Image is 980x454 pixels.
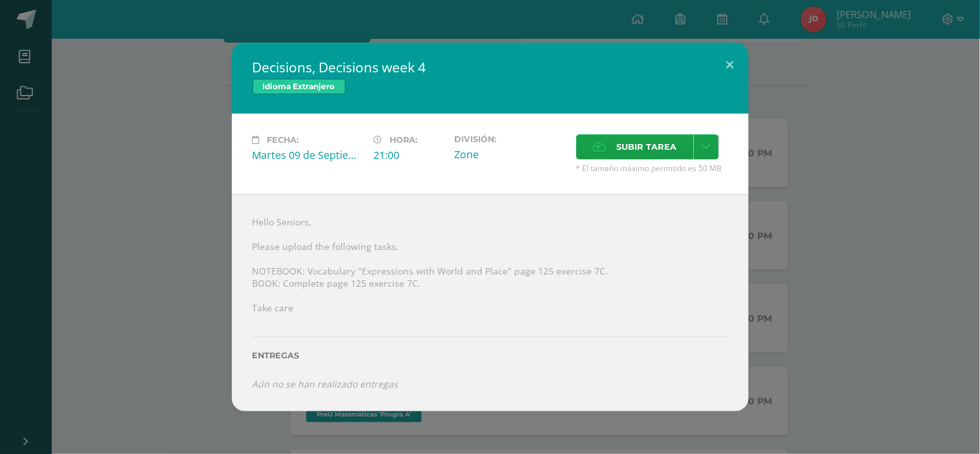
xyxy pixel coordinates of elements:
div: Zone [455,147,566,161]
div: Martes 09 de Septiembre [253,148,364,162]
div: 21:00 [374,148,444,162]
span: Idioma Extranjero [253,79,346,94]
label: Entregas [253,351,728,360]
span: * El tamaño máximo permitido es 50 MB [576,163,728,174]
div: Hello Seniors, Please upload the following tasks. NOTEBOOK: Vocabulary "Expressions with World an... [232,194,749,411]
label: División: [455,134,566,144]
i: Aún no se han realizado entregas [253,378,399,390]
h2: Decisions, Decisions week 4 [253,58,728,76]
span: Fecha: [267,135,299,145]
span: Hora: [390,135,418,145]
button: Close (Esc) [712,43,749,87]
span: Subir tarea [617,135,677,159]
